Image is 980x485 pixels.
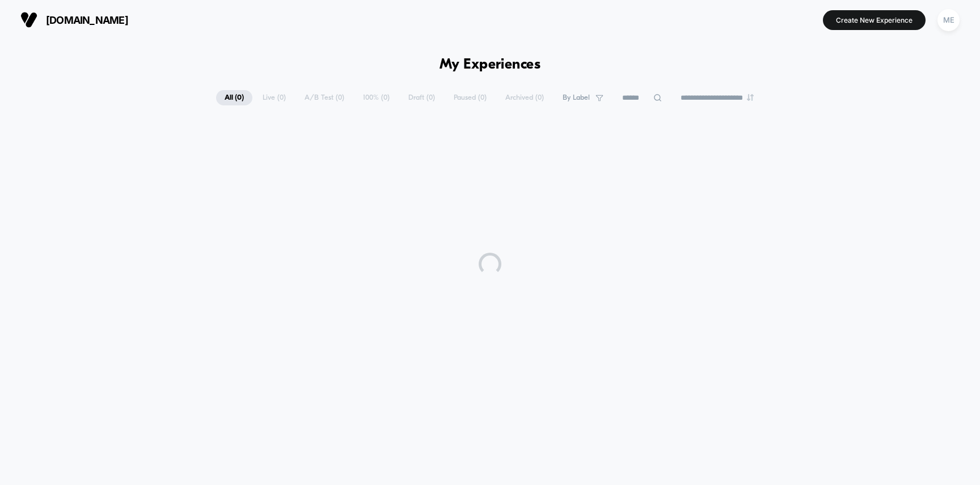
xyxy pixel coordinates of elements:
img: end [747,94,754,101]
span: By Label [563,93,590,102]
span: [DOMAIN_NAME] [46,14,128,26]
img: Visually logo [20,11,37,28]
button: [DOMAIN_NAME] [17,11,132,29]
div: ME [937,9,960,31]
span: All ( 0 ) [216,90,252,105]
h1: My Experiences [440,57,541,73]
button: ME [934,8,963,32]
button: Create New Experience [823,10,926,30]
